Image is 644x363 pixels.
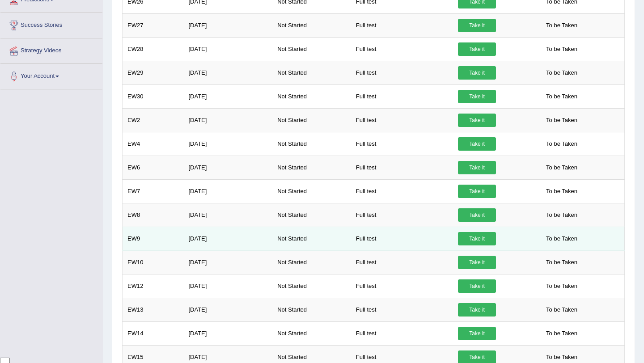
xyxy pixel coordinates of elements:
td: Not Started [272,61,351,84]
span: To be Taken [542,303,582,317]
td: [DATE] [183,108,272,132]
td: [DATE] [183,250,272,274]
td: Full test [351,156,453,179]
td: Full test [351,274,453,298]
td: Not Started [272,37,351,61]
td: Full test [351,321,453,345]
a: Take it [458,208,496,222]
td: Full test [351,108,453,132]
a: Strategy Videos [0,38,102,61]
span: To be Taken [542,114,582,127]
span: To be Taken [542,232,582,245]
td: [DATE] [183,84,272,108]
td: EW9 [123,227,184,250]
span: To be Taken [542,137,582,151]
span: To be Taken [542,208,582,222]
td: [DATE] [183,13,272,37]
a: Take it [458,303,496,317]
td: EW28 [123,37,184,61]
td: Full test [351,203,453,227]
td: [DATE] [183,37,272,61]
td: Full test [351,179,453,203]
span: To be Taken [542,327,582,340]
td: Not Started [272,179,351,203]
td: Full test [351,61,453,84]
td: Not Started [272,84,351,108]
td: [DATE] [183,132,272,156]
td: Full test [351,13,453,37]
td: [DATE] [183,274,272,298]
td: EW30 [123,84,184,108]
td: Full test [351,250,453,274]
td: EW7 [123,179,184,203]
td: EW2 [123,108,184,132]
span: To be Taken [542,42,582,56]
td: Not Started [272,108,351,132]
td: [DATE] [183,321,272,345]
td: Not Started [272,203,351,227]
td: [DATE] [183,298,272,321]
td: EW13 [123,298,184,321]
span: To be Taken [542,66,582,80]
a: Take it [458,137,496,151]
td: EW12 [123,274,184,298]
td: EW8 [123,203,184,227]
a: Take it [458,185,496,198]
span: To be Taken [542,90,582,103]
td: Full test [351,132,453,156]
td: EW14 [123,321,184,345]
td: Not Started [272,250,351,274]
a: Take it [458,161,496,174]
a: Take it [458,232,496,245]
a: Take it [458,90,496,103]
td: [DATE] [183,156,272,179]
a: Take it [458,327,496,340]
span: To be Taken [542,279,582,293]
td: EW29 [123,61,184,84]
span: To be Taken [542,19,582,32]
td: EW27 [123,13,184,37]
span: To be Taken [542,185,582,198]
td: [DATE] [183,179,272,203]
td: EW4 [123,132,184,156]
a: Take it [458,42,496,56]
td: Not Started [272,156,351,179]
a: Take it [458,66,496,80]
a: Take it [458,19,496,32]
td: Full test [351,37,453,61]
td: Not Started [272,298,351,321]
a: Your Account [0,64,102,86]
td: Not Started [272,274,351,298]
a: Take it [458,114,496,127]
a: Success Stories [0,13,102,35]
span: To be Taken [542,161,582,174]
td: Not Started [272,321,351,345]
td: [DATE] [183,61,272,84]
td: Full test [351,227,453,250]
td: [DATE] [183,227,272,250]
td: EW6 [123,156,184,179]
a: Take it [458,279,496,293]
td: Full test [351,84,453,108]
td: EW10 [123,250,184,274]
a: Take it [458,256,496,269]
td: Full test [351,298,453,321]
td: Not Started [272,13,351,37]
td: Not Started [272,132,351,156]
td: [DATE] [183,203,272,227]
td: Not Started [272,227,351,250]
span: To be Taken [542,256,582,269]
